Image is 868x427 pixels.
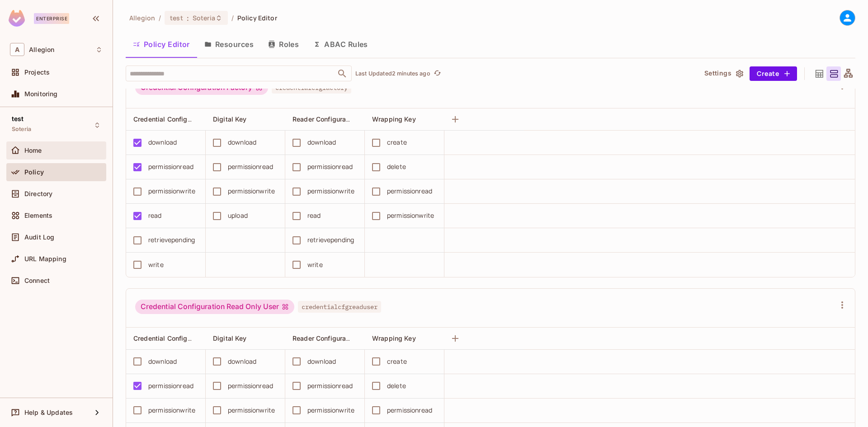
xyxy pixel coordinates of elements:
div: download [148,357,177,366]
span: Help & Updates [24,409,73,416]
span: : [186,14,189,22]
p: Last Updated 2 minutes ago [355,70,430,77]
button: Settings [701,66,746,81]
span: Directory [24,190,52,197]
span: Soteria [193,14,215,22]
div: delete [387,381,406,391]
div: create [387,357,407,366]
div: download [148,137,177,147]
button: Roles [261,33,306,56]
div: retrievepending [307,235,354,245]
div: permissionwrite [148,186,195,196]
div: write [148,260,164,270]
div: download [307,137,336,147]
button: Policy Editor [126,33,197,56]
li: / [159,14,161,22]
div: permissionread [148,162,193,172]
div: permissionwrite [307,186,354,196]
span: test [12,115,24,122]
span: Policy [24,169,44,176]
button: Resources [197,33,261,56]
div: download [307,357,336,366]
div: permissionwrite [228,405,275,415]
span: Credential Configuration [133,115,209,123]
span: credentialcfgreaduser [298,301,381,313]
div: permissionread [307,381,353,391]
div: retrievepending [148,235,195,245]
div: write [307,260,323,270]
span: Monitoring [24,90,58,98]
div: Enterprise [34,13,69,24]
div: download [228,357,256,366]
div: permissionread [387,405,432,415]
div: Credential Configuration Read Only User [135,300,294,314]
span: Click to refresh data [430,68,443,79]
div: upload [228,211,248,221]
span: Soteria [12,126,31,133]
button: Create [750,66,797,81]
button: refresh [432,68,443,79]
div: read [307,211,321,221]
div: delete [387,162,406,172]
span: Wrapping Key [372,334,416,342]
button: ABAC Rules [306,33,375,56]
button: Open [336,67,349,80]
span: Reader Configuration [292,115,358,123]
span: Wrapping Key [372,115,416,123]
div: permissionwrite [387,211,434,221]
span: Reader Configuration [292,334,358,343]
div: download [228,137,256,147]
span: Policy Editor [237,14,277,22]
li: / [231,14,234,22]
span: refresh [434,69,441,78]
div: permissionread [307,162,353,172]
div: permissionread [228,381,273,391]
div: permissionwrite [307,405,354,415]
span: the active workspace [129,14,155,22]
div: permissionwrite [228,186,275,196]
div: permissionread [387,186,432,196]
span: test [170,14,183,22]
span: Elements [24,212,52,219]
span: URL Mapping [24,255,66,263]
div: read [148,211,162,221]
span: Digital Key [213,115,247,123]
div: permissionread [228,162,273,172]
span: Connect [24,277,50,284]
span: Workspace: Allegion [29,46,54,53]
span: A [10,43,24,56]
div: permissionwrite [148,405,195,415]
div: create [387,137,407,147]
span: Home [24,147,42,154]
span: Digital Key [213,334,247,342]
span: Projects [24,69,50,76]
span: Credential Configuration [133,334,209,343]
span: Audit Log [24,234,54,241]
div: permissionread [148,381,193,391]
img: SReyMgAAAABJRU5ErkJggg== [9,10,25,27]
